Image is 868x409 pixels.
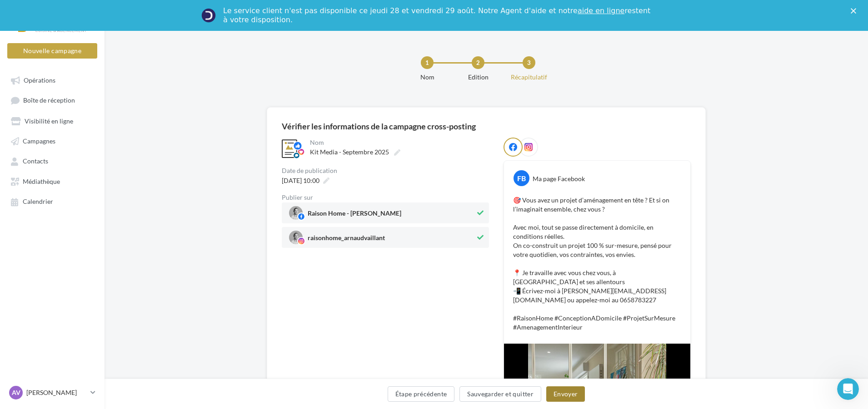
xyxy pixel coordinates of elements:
[7,43,97,59] button: Nouvelle campagne
[513,196,681,332] p: 🎯 Vous avez un projet d’aménagement en tête ? Et si on l’imaginait ensemble, chez vous ? Avec moi...
[23,97,75,104] span: Boîte de réception
[24,76,55,84] span: Opérations
[308,210,401,220] span: Raison Home - [PERSON_NAME]
[5,153,99,169] a: Contacts
[5,133,99,149] a: Campagnes
[851,8,860,14] div: Fermer
[398,73,456,82] div: Nom
[578,6,624,15] a: aide en ligne
[310,148,389,156] span: Kit Media - Septembre 2025
[12,388,20,397] span: AV
[388,386,455,402] button: Étape précédente
[282,122,476,130] div: Vérifier les informations de la campagne cross-posting
[837,378,859,400] iframe: Intercom live chat
[459,386,541,402] button: Sauvegarder et quitter
[23,137,55,145] span: Campagnes
[23,158,48,165] span: Contacts
[500,73,558,82] div: Récapitulatif
[282,177,319,184] span: [DATE] 10:00
[7,384,97,401] a: AV [PERSON_NAME]
[26,388,87,397] p: [PERSON_NAME]
[223,6,652,25] div: Le service client n'est pas disponible ce jeudi 28 et vendredi 29 août. Notre Agent d'aide et not...
[25,117,73,125] span: Visibilité en ligne
[5,113,99,129] a: Visibilité en ligne
[23,198,53,206] span: Calendrier
[310,139,487,146] div: Nom
[449,73,507,82] div: Edition
[421,56,434,69] div: 1
[472,56,484,69] div: 2
[308,235,385,245] span: raisonhome_arnaudvaillant
[5,173,99,189] a: Médiathèque
[282,168,489,174] div: Date de publication
[282,194,489,201] div: Publier sur
[23,177,60,185] span: Médiathèque
[523,56,535,69] div: 3
[533,174,585,183] div: Ma page Facebook
[5,92,99,108] a: Boîte de réception
[5,193,99,209] a: Calendrier
[514,170,529,186] div: FB
[5,72,99,88] a: Opérations
[201,8,216,23] img: Profile image for Service-Client
[546,386,585,402] button: Envoyer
